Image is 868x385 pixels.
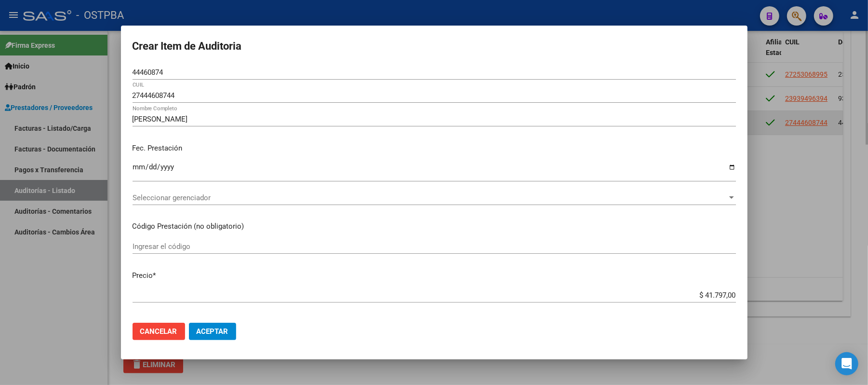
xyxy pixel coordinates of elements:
[133,37,736,55] h2: Crear Item de Auditoria
[133,221,736,232] p: Código Prestación (no obligatorio)
[133,323,185,340] button: Cancelar
[197,327,228,336] span: Aceptar
[140,327,177,336] span: Cancelar
[835,352,858,375] div: Open Intercom Messenger
[133,193,727,202] span: Seleccionar gerenciador
[133,270,736,281] p: Precio
[133,143,736,154] p: Fec. Prestación
[189,323,236,340] button: Aceptar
